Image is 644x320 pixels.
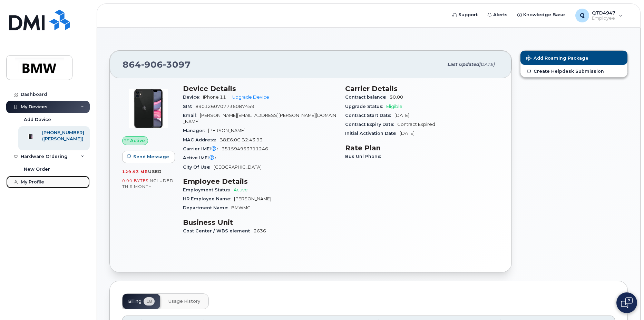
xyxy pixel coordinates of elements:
h3: Rate Plan [345,144,499,152]
span: [DATE] [400,131,414,136]
span: Contract Start Date [345,113,394,118]
button: Send Message [122,151,175,163]
span: Cost Center / WBS element [183,228,254,233]
span: Bus Unl Phone [345,154,384,159]
span: Active IMEI [183,155,219,160]
span: [GEOGRAPHIC_DATA] [214,164,262,170]
span: 3097 [163,59,191,70]
img: Open chat [621,297,633,308]
span: Contract balance [345,94,390,100]
span: Usage History [168,299,200,304]
span: 8901260707736087459 [195,104,254,109]
button: Add Roaming Package [520,51,627,65]
span: Carrier IMEI [183,146,222,151]
span: used [148,169,162,174]
span: [PERSON_NAME] [234,196,271,201]
span: 864 [123,59,191,70]
span: $0.00 [390,94,403,100]
span: — [219,155,224,160]
span: Add Roaming Package [526,56,588,62]
span: Last updated [447,62,479,67]
span: Device [183,94,203,100]
span: Active [130,137,145,144]
span: SIM [183,104,195,109]
span: HR Employee Name [183,196,234,201]
span: City Of Use [183,164,214,170]
span: Contract Expired [397,122,435,127]
h3: Device Details [183,84,337,93]
span: 2636 [254,228,266,233]
span: 129.93 MB [122,169,148,174]
span: 906 [141,59,163,70]
span: Employment Status [183,187,234,192]
a: Create Helpdesk Submission [520,65,627,77]
span: Department Name [183,205,231,210]
span: BMWMC [231,205,251,210]
span: B8:E6:0C:B2:43:93 [219,137,263,142]
h3: Employee Details [183,177,337,186]
span: 0.00 Bytes [122,178,148,183]
span: 351594953711246 [222,146,268,151]
span: Contract Expiry Date [345,122,397,127]
span: Eligible [386,104,402,109]
span: [PERSON_NAME] [208,128,245,133]
span: Initial Activation Date [345,131,400,136]
span: Upgrade Status [345,104,386,109]
span: [DATE] [479,62,495,67]
h3: Carrier Details [345,84,499,93]
span: [PERSON_NAME][EMAIL_ADDRESS][PERSON_NAME][DOMAIN_NAME] [183,113,336,124]
span: MAC Address [183,137,219,142]
span: Send Message [133,153,169,160]
img: iPhone_11.jpg [128,88,169,129]
span: Email [183,113,200,118]
h3: Business Unit [183,218,337,227]
a: + Upgrade Device [229,94,269,100]
span: [DATE] [394,113,409,118]
span: iPhone 11 [203,94,226,100]
span: Active [234,187,248,192]
span: Manager [183,128,208,133]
